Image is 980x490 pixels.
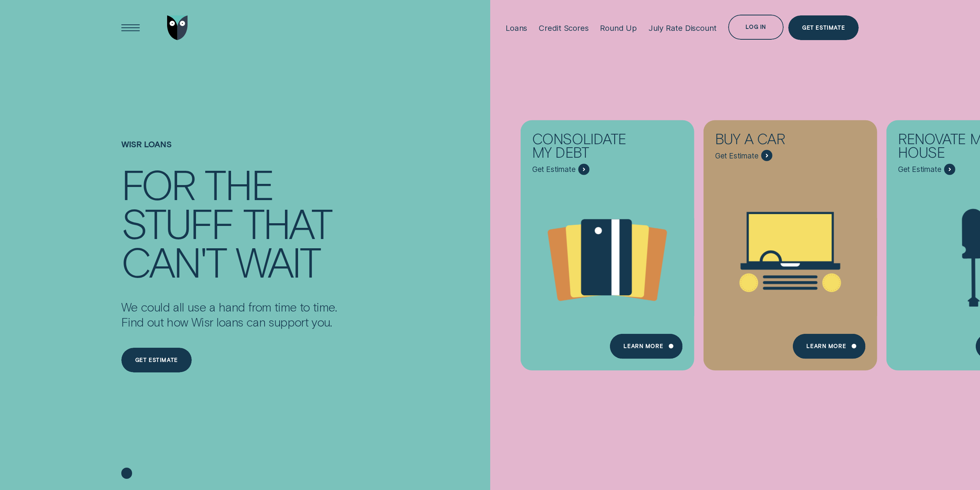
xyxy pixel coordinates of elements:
h4: For the stuff that can't wait [121,164,337,280]
div: the [204,164,273,203]
div: Credit Scores [539,23,588,33]
p: We could all use a hand from time to time. Find out how Wisr loans can support you. [121,299,337,329]
div: Round Up [600,23,637,33]
a: Get estimate [121,348,192,373]
div: July Rate Discount [648,23,717,33]
div: Buy a car [715,131,826,150]
div: wait [236,242,320,280]
a: Learn More [792,334,865,359]
button: Log in [728,15,784,40]
span: Get Estimate [715,151,759,160]
span: Get Estimate [532,165,576,174]
h1: Wisr loans [121,139,337,165]
div: Loans [506,23,527,33]
div: that [243,203,332,242]
button: Open Menu [118,15,143,40]
div: can't [121,242,226,280]
a: Buy a car - Learn more [704,120,877,363]
img: Wisr [167,15,188,40]
a: Learn more [610,334,682,359]
span: Get Estimate [898,165,941,174]
a: Consolidate my debt - Learn more [521,120,694,363]
div: Consolidate my debt [532,131,643,163]
div: For [121,164,195,203]
a: Get Estimate [788,15,859,40]
div: stuff [121,203,233,242]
